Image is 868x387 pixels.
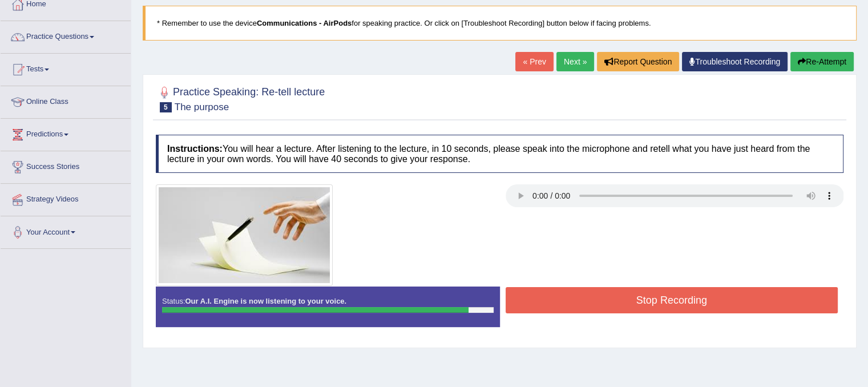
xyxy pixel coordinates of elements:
[156,84,325,112] h2: Practice Speaking: Re-tell lecture
[1,54,131,82] a: Tests
[597,52,679,71] button: Report Question
[257,19,352,27] b: Communications - AirPods
[160,102,172,112] span: 5
[1,216,131,245] a: Your Account
[515,52,553,71] a: « Prev
[1,21,131,50] a: Practice Questions
[175,102,229,112] small: The purpose
[156,135,843,173] h4: You will hear a lecture. After listening to the lecture, in 10 seconds, please speak into the mic...
[1,119,131,147] a: Predictions
[185,297,346,305] strong: Our A.I. Engine is now listening to your voice.
[682,52,788,71] a: Troubleshoot Recording
[556,52,594,71] a: Next »
[143,6,857,41] blockquote: * Remember to use the device for speaking practice. Or click on [Troubleshoot Recording] button b...
[506,287,838,313] button: Stop Recording
[1,184,131,212] a: Strategy Videos
[156,287,500,326] div: Status:
[167,144,223,154] b: Instructions:
[790,52,854,71] button: Re-Attempt
[1,151,131,180] a: Success Stories
[1,86,131,115] a: Online Class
